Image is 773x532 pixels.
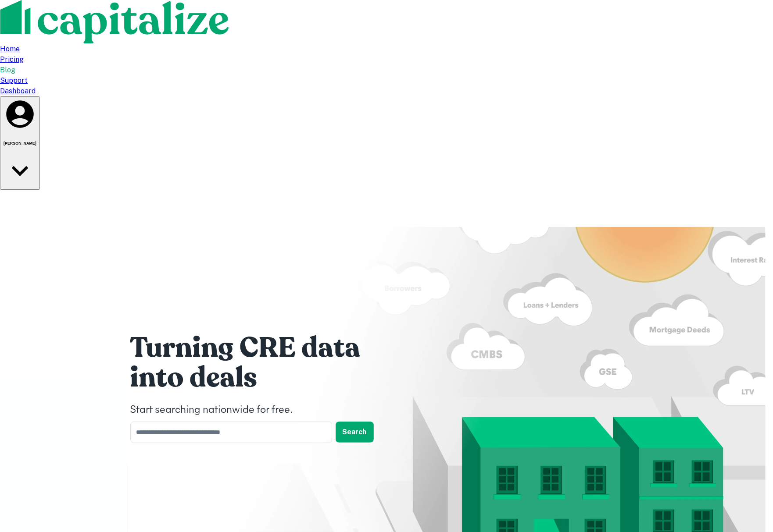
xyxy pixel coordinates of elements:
[336,422,374,443] button: Search
[4,141,36,145] h6: [PERSON_NAME]
[729,462,773,504] iframe: Chat Widget
[130,330,394,365] h1: Turning CRE data
[130,402,394,418] h4: Start searching nationwide for free.
[130,360,394,395] h1: into deals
